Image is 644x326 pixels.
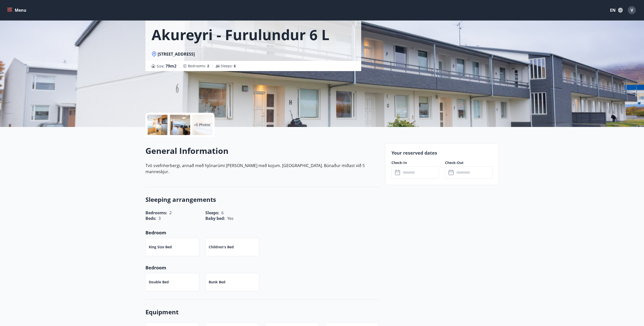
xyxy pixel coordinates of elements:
[391,150,492,156] p: Your reserved dates
[209,280,225,285] p: Bunk bed
[188,63,209,69] span: Bedrooms :
[194,122,210,127] p: +5 Photos
[157,63,176,69] span: Size :
[221,63,236,69] span: Sleeps :
[149,244,172,250] p: King Size bed
[158,51,195,57] span: [STREET_ADDRESS]
[6,6,28,15] button: menu
[145,195,379,204] h3: Sleeping arrangements
[149,280,169,285] p: Double bed
[145,145,379,156] h2: General Information
[145,162,379,175] p: Tvö svefnherbergi, annað með hjónarúmi [PERSON_NAME] með kojum. [GEOGRAPHIC_DATA]. Búnaður miðast...
[166,63,176,69] span: 79 m2
[626,4,638,16] button: V
[209,244,234,250] p: Children's bed
[145,216,156,221] span: Beds :
[145,264,379,271] p: Bedroom
[234,63,236,68] span: 6
[445,160,492,165] label: Check-Out
[207,63,209,68] span: 2
[205,216,225,221] span: Baby bed :
[227,216,234,221] span: Yes
[391,160,439,165] label: Check-In
[145,308,379,316] h3: Equipment
[158,216,161,221] span: 3
[631,7,633,13] span: V
[145,229,379,236] p: Bedroom
[608,6,625,15] button: EN
[152,25,329,44] h1: Akureyri - Furulundur 6 L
